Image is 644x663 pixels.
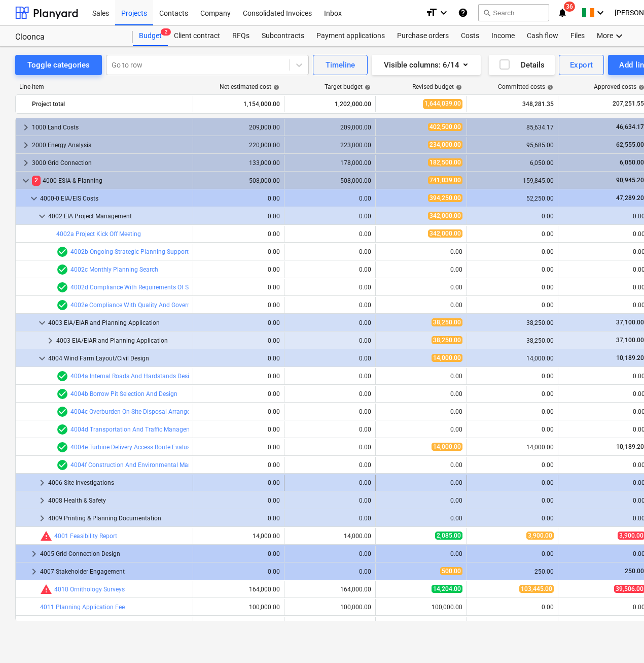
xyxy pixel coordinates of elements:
div: 0.00 [289,230,371,238]
span: help [454,84,462,90]
div: 38,250.00 [471,319,554,326]
span: 234,000.00 [428,141,462,149]
div: 0.00 [380,426,462,433]
span: help [545,84,553,90]
div: Timeline [326,58,355,72]
span: keyboard_arrow_down [36,352,48,364]
div: 0.00 [380,248,462,255]
span: keyboard_arrow_down [36,210,48,222]
div: 0.00 [197,248,280,255]
div: 0.00 [471,266,554,273]
a: 4004b Borrow Pit Selection And Design [70,390,177,397]
div: 0.00 [471,390,554,397]
div: 0.00 [380,461,462,469]
a: Payment applications [310,26,391,46]
div: 4008 Health & Safety [48,492,189,509]
span: keyboard_arrow_down [36,317,48,329]
span: keyboard_arrow_right [20,139,32,151]
div: 0.00 [380,373,462,380]
i: keyboard_arrow_down [594,7,606,19]
div: 0.00 [471,604,554,611]
button: Toggle categories [15,55,102,75]
div: 0.00 [289,337,371,344]
div: 95,685.00 [471,142,554,149]
div: 4004 Wind Farm Layout/Civil Design [48,350,189,367]
span: 342,000.00 [428,229,462,238]
div: 0.00 [197,515,280,522]
div: 0.00 [289,515,371,522]
span: 2,085.00 [435,532,462,540]
a: 4001 Feasibility Report [54,533,117,540]
div: 1000 Land Costs [32,119,189,136]
div: 4003 EIA/EIAR and Planning Application [48,315,189,331]
span: Committed costs exceed revised budget [40,530,52,542]
span: 500.00 [440,567,462,575]
a: Files [564,26,591,46]
div: 0.00 [380,497,462,504]
div: Net estimated cost [220,83,279,90]
div: 3000 Grid Connection [32,155,189,171]
div: 0.00 [471,284,554,291]
div: More [591,26,631,46]
div: 0.00 [471,408,554,415]
span: Line-item has 3 RFQs [56,441,68,453]
div: 0.00 [380,408,462,415]
span: 182,500.00 [428,158,462,167]
div: 0.00 [471,230,554,238]
span: 3,900.00 [526,532,554,540]
div: Revised budget [412,83,462,90]
span: 342,000.00 [428,212,462,220]
button: Details [489,55,555,75]
span: Line-item has 3 RFQs [56,406,68,418]
span: search [483,9,491,17]
div: 4005 Grid Connection Design [40,546,189,562]
div: Line-item [15,83,193,90]
div: 0.00 [197,426,280,433]
div: 178,000.00 [289,159,371,167]
span: 402,500.00 [428,123,462,131]
div: 0.00 [197,213,280,220]
div: 0.00 [380,302,462,309]
div: 0.00 [197,408,280,415]
i: format_size [425,7,438,19]
span: 2 [161,28,171,36]
a: Purchase orders [391,26,455,46]
span: keyboard_arrow_down [20,175,32,187]
span: keyboard_arrow_right [36,512,48,524]
span: Line-item has 3 RFQs [56,423,68,436]
button: Timeline [313,55,368,75]
div: 0.00 [289,319,371,326]
div: 1,202,000.00 [289,96,371,112]
div: 508,000.00 [289,177,371,184]
div: Visible columns : 6/14 [384,58,469,72]
a: Cash flow [521,26,564,46]
a: Subcontracts [256,26,310,46]
a: 4002a Project Kick Off Meeting [56,230,141,238]
div: 85,634.17 [471,124,554,131]
div: 100,000.00 [289,604,371,611]
span: keyboard_arrow_right [44,335,56,347]
div: 0.00 [289,355,371,362]
span: 36 [564,2,575,12]
div: 0.00 [471,461,554,469]
div: 0.00 [380,550,462,557]
a: Costs [455,26,485,46]
span: Committed costs exceed revised budget [40,583,52,595]
div: Cloonca [15,32,121,43]
a: 4002c Monthly Planning Search [70,266,158,273]
div: 0.00 [289,550,371,557]
div: 0.00 [289,390,371,397]
a: 4002b Ongoing Strategic Planning Support [70,248,189,255]
div: 6,050.00 [471,159,554,167]
div: 0.00 [471,213,554,220]
div: 0.00 [289,426,371,433]
div: 4000 ESIA & Planning [32,173,189,189]
div: 0.00 [471,550,554,557]
span: 394,250.00 [428,194,462,202]
div: 0.00 [289,266,371,273]
div: 209,000.00 [289,124,371,131]
a: Client contract [168,26,226,46]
